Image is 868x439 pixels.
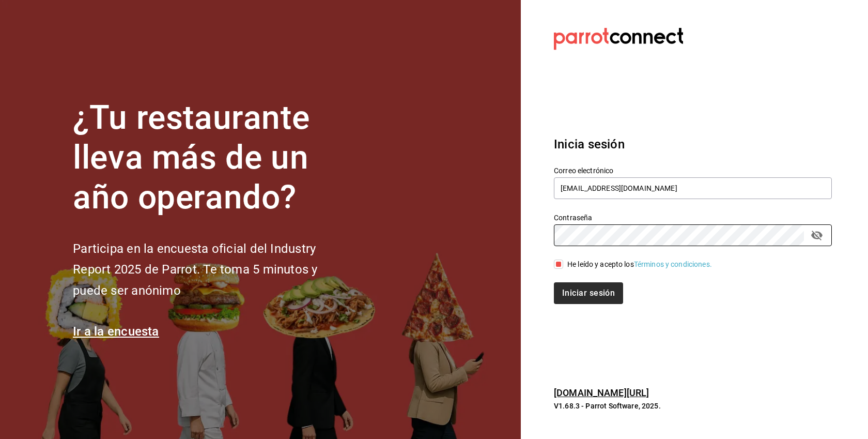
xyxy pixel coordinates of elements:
[554,177,832,199] input: Ingresa tu correo electrónico
[808,226,826,244] button: passwordField
[554,214,832,221] label: Contraseña
[73,324,159,339] a: Ir a la encuesta
[554,401,832,411] p: V1.68.3 - Parrot Software, 2025.
[73,98,352,217] h1: ¿Tu restaurante lleva más de un año operando?
[554,282,623,304] button: Iniciar sesión
[554,167,832,174] label: Correo electrónico
[554,387,649,398] a: [DOMAIN_NAME][URL]
[634,260,712,268] a: Términos y condiciones.
[567,259,712,270] div: He leído y acepto los
[73,238,352,301] h2: Participa en la encuesta oficial del Industry Report 2025 de Parrot. Te toma 5 minutos y puede se...
[554,135,832,154] h3: Inicia sesión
